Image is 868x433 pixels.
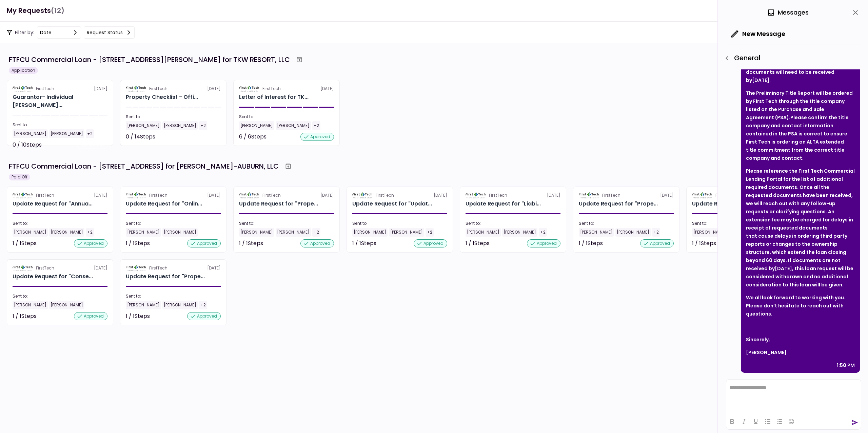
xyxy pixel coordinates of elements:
strong: [DATE]. [752,77,772,84]
div: approved [187,312,221,320]
button: Archive workflow [282,160,294,172]
p: We all look forward to working with you. Please don’t hesitate to reach out with questions. [746,294,855,318]
div: FirstTech [489,192,507,198]
div: +2 [312,121,320,130]
div: Not started [190,133,221,141]
div: +2 [539,228,547,237]
p: Please reference the First Tech Commercial Lending Portal for the list of additional required doc... [746,167,855,289]
p: [PERSON_NAME] [746,348,855,356]
div: [DATE] [352,192,447,198]
img: Partner logo [579,192,599,198]
div: [PERSON_NAME] [389,228,424,237]
div: FirstTech [36,86,54,92]
div: Letter of Interest for TKW RESORT, LLC 1402 Boone Street [239,93,309,101]
div: 1 / 1 Steps [126,239,150,247]
div: [PERSON_NAME] [579,228,614,237]
div: [DATE] [239,192,334,198]
button: New Message [726,25,791,43]
div: Update Request for "Property Operating Statements - Year to Date" for TOM WHITE-AUBURN, LLC Repor... [126,273,205,281]
div: Update Request for "Online Services- Consent for Use of Electronic Signatures and Electronic Disc... [126,200,202,208]
button: send [851,419,858,426]
div: 1 / 1 Steps [466,239,490,247]
div: FTFCU Commercial Loan - [STREET_ADDRESS][PERSON_NAME] for TKW RESORT, LLC [9,55,290,65]
div: [DATE] [13,86,107,92]
div: [PERSON_NAME] [126,301,161,309]
div: Not started [77,141,107,149]
img: Partner logo [239,86,260,92]
div: Sent to: [13,293,107,299]
img: Partner logo [13,265,33,271]
div: approved [74,312,107,320]
div: 1 / 1 Steps [13,312,37,320]
img: Partner logo [692,192,713,198]
div: +2 [426,228,434,237]
div: [PERSON_NAME] [126,228,161,237]
div: [PERSON_NAME] [13,301,48,309]
p: The Preliminary Title Report will be ordered by First Tech through the title company listed on th... [746,89,855,162]
div: [DATE] [126,192,221,198]
div: date [40,29,52,36]
div: FirstTech [715,192,734,198]
div: 1 / 1 Steps [352,239,376,247]
div: Sent to: [13,220,107,226]
button: Bold [726,417,738,426]
div: +2 [312,228,320,237]
div: 1 / 1 Steps [579,239,603,247]
div: [PERSON_NAME] [126,121,161,130]
div: Filter by: [7,26,135,39]
div: approved [414,239,447,247]
div: FirstTech [36,192,54,198]
button: Numbered list [774,417,785,426]
div: Sent to: [126,293,221,299]
div: Update Request for "Property Operating Statements- Year End" for TOM WHITE-AUBURN, LLC Reporting ... [579,200,658,208]
div: FirstTech [376,192,394,198]
div: 1:50 PM [837,361,855,369]
div: Sent to: [126,114,221,120]
img: Partner logo [126,86,146,92]
button: Emojis [786,417,797,426]
h1: My Requests [7,4,64,18]
div: Update Request for "Property Hazard Insurance Policy" for TOM WHITE-AUBURN, LLC Reporting Require... [239,200,318,208]
div: [PERSON_NAME] [239,121,274,130]
div: Application [9,67,38,74]
div: approved [527,239,560,247]
div: 1 / 1 Steps [126,312,150,320]
button: Request status [84,26,135,39]
img: Partner logo [352,192,373,198]
div: 1 / 1 Steps [13,239,37,247]
div: FTFCU Commercial Loan - [STREET_ADDRESS] for [PERSON_NAME]-AUBURN, LLC [9,161,279,171]
div: Update Request for "Schedule of Real Estate Ownership (SREO)" Reporting Requirements - Borrower T... [692,200,772,208]
div: Messages [767,7,809,18]
div: [PERSON_NAME] [692,228,727,237]
div: +2 [86,228,94,237]
div: [DATE] [239,86,334,92]
div: [PERSON_NAME] [13,129,48,138]
div: Sent to: [126,220,221,226]
span: (12) [51,4,64,18]
div: [PERSON_NAME] [352,228,388,237]
div: [PERSON_NAME] [239,228,274,237]
div: FirstTech [149,192,167,198]
div: +2 [199,121,207,130]
div: approved [300,239,334,247]
div: [PERSON_NAME] [502,228,537,237]
div: Sent to: [239,114,334,120]
div: Update Request for "Liability Insurance Policy" for TOM WHITE-AUBURN, LLC Reporting Requirement -... [466,200,541,208]
div: [PERSON_NAME] [13,228,48,237]
div: Sent to: [13,122,107,128]
div: FirstTech [602,192,620,198]
div: [PERSON_NAME] [615,228,651,237]
div: [DATE] [126,265,221,271]
div: [DATE] [692,192,787,198]
div: FirstTech [149,86,167,92]
div: Sent to: [239,220,334,226]
div: Update Request for "Annual ERQ" for TOM WHITE-AUBURN, LLC Reporting Requirement - Single Tenant 2... [13,200,93,208]
div: [PERSON_NAME] [162,228,198,237]
div: [PERSON_NAME] [49,228,84,237]
div: [PERSON_NAME] [162,301,198,309]
div: Sent to: [692,220,787,226]
button: date [37,26,81,39]
div: Guarantor- Individual Tom White [13,93,107,109]
div: 0 / 14 Steps [126,133,155,141]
